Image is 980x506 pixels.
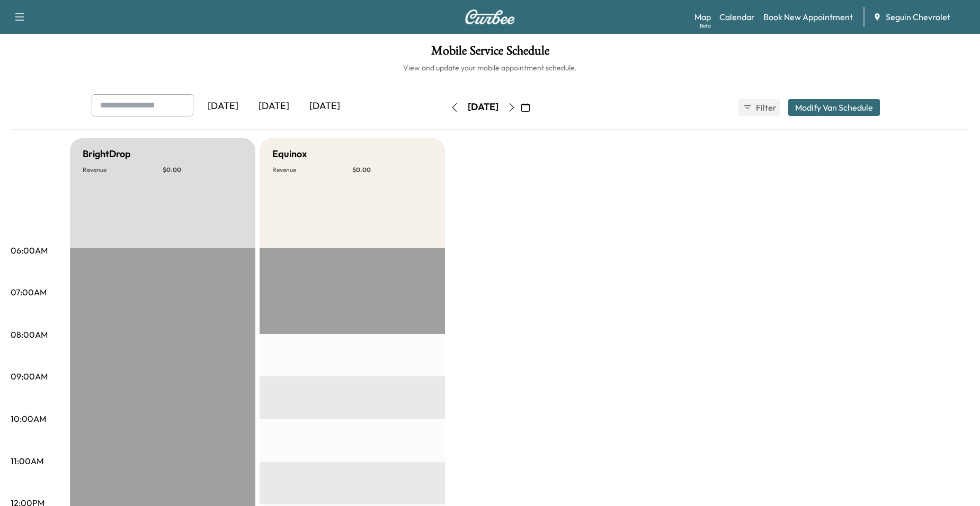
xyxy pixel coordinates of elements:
[272,147,307,161] h5: Equinox
[11,244,48,257] p: 06:00AM
[163,166,243,174] p: $ 0.00
[248,94,299,119] div: [DATE]
[11,328,48,341] p: 08:00AM
[886,11,950,23] span: Seguin Chevrolet
[198,94,248,119] div: [DATE]
[468,101,498,114] div: [DATE]
[11,412,46,425] p: 10:00AM
[299,94,350,119] div: [DATE]
[763,11,853,23] a: Book New Appointment
[83,166,163,174] p: Revenue
[738,99,780,116] button: Filter
[11,370,48,383] p: 09:00AM
[11,44,969,62] h1: Mobile Service Schedule
[788,99,880,116] button: Modify Van Schedule
[352,166,432,174] p: $ 0.00
[11,62,969,73] h6: View and update your mobile appointment schedule.
[719,11,755,23] a: Calendar
[694,11,711,23] a: MapBeta
[756,101,775,114] span: Filter
[272,166,352,174] p: Revenue
[11,286,47,299] p: 07:00AM
[83,147,131,161] h5: BrightDrop
[700,22,711,30] div: Beta
[11,455,43,467] p: 11:00AM
[465,10,515,24] img: Curbee Logo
